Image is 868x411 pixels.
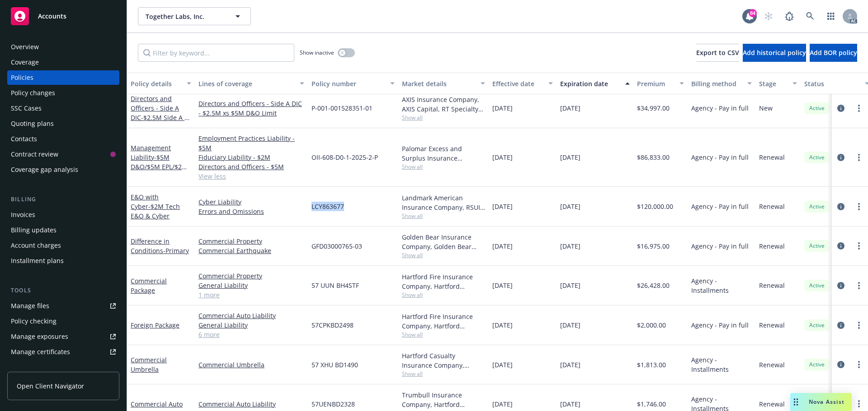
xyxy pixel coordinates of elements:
a: Installment plans [7,254,119,268]
div: Trumbull Insurance Company, Hartford Insurance Group [402,390,485,409]
a: Commercial Auto [131,400,183,408]
a: circleInformation [835,240,846,251]
a: 6 more [198,330,304,339]
button: Market details [398,73,489,94]
div: Billing updates [11,223,57,237]
span: Together Labs, Inc. [146,12,224,21]
button: Policy number [308,73,398,94]
input: Filter by keyword... [138,44,294,62]
span: [DATE] [492,320,513,330]
span: - $2.5M Side A xs $5M D&O Limit [131,113,191,131]
a: circleInformation [835,201,846,212]
div: SSC Cases [11,101,42,115]
a: Search [801,7,819,25]
span: Show all [402,370,485,378]
span: Agency - Installments [691,355,752,374]
span: 57 UUN BH4STF [311,281,359,290]
button: Expiration date [557,73,633,94]
div: 84 [749,9,757,17]
a: circleInformation [835,320,846,331]
a: circleInformation [835,359,846,370]
a: Contacts [7,132,119,146]
a: more [854,320,864,331]
span: $120,000.00 [637,202,673,211]
div: Quoting plans [11,116,54,131]
div: Coverage [11,55,39,69]
a: Cyber Liability [198,197,304,207]
a: more [854,240,864,251]
span: 57 XHU BD1490 [311,360,358,369]
button: Lines of coverage [195,73,308,94]
span: Active [808,153,826,162]
a: Commercial Umbrella [131,356,167,374]
div: Policy changes [11,86,55,100]
div: Hartford Fire Insurance Company, Hartford Insurance Group [402,272,485,291]
a: Start snowing [759,7,778,25]
a: Directors and Officers - Side A DIC [131,94,191,131]
span: [DATE] [492,202,513,211]
span: $1,813.00 [637,360,666,369]
span: [DATE] [560,281,580,290]
a: more [854,359,864,370]
div: Policy number [311,79,385,88]
a: SSC Cases [7,101,119,115]
a: Policy changes [7,86,119,100]
button: Effective date [489,73,557,94]
span: [DATE] [492,241,513,251]
span: Agency - Pay in full [691,241,749,251]
a: Commercial Umbrella [198,360,304,369]
span: Active [808,282,826,290]
span: [DATE] [492,152,513,162]
span: Open Client Navigator [17,381,84,391]
span: Active [808,104,826,112]
span: [DATE] [492,281,513,290]
div: Stage [759,79,787,88]
span: Show all [402,114,485,121]
div: Installment plans [11,254,64,268]
a: Policy checking [7,314,119,328]
a: circleInformation [835,280,846,291]
a: Employment Practices Liability - $5M [198,134,304,152]
button: Add BOR policy [810,44,857,62]
div: Market details [402,79,475,88]
span: [DATE] [492,103,513,113]
a: Coverage gap analysis [7,162,119,177]
span: $1,746.00 [637,399,666,409]
span: GFD03000765-03 [311,241,362,251]
div: Hartford Fire Insurance Company, Hartford Insurance Group [402,312,485,331]
span: $34,997.00 [637,103,670,113]
span: Renewal [759,281,785,290]
div: Lines of coverage [198,79,294,88]
a: View less [198,171,304,181]
span: Active [808,242,826,250]
a: more [854,103,864,114]
span: LCY863677 [311,202,344,211]
span: Agency - Pay in full [691,202,749,211]
div: Manage certificates [11,345,70,359]
div: Overview [11,40,39,54]
div: Golden Bear Insurance Company, Golden Bear Insurance Company, CRC Group [402,232,485,251]
a: Errors and Omissions [198,207,304,216]
span: Show all [402,291,485,299]
div: AXIS Insurance Company, AXIS Capital, RT Specialty Insurance Services, LLC (RSG Specialty, LLC) [402,95,485,114]
span: $26,428.00 [637,281,670,290]
span: Renewal [759,320,785,330]
a: Manage exposures [7,329,119,344]
span: Active [808,203,826,211]
a: more [854,280,864,291]
a: circleInformation [835,152,846,163]
a: 1 more [198,290,304,300]
span: 57UENBD2328 [311,399,355,409]
span: Active [808,321,826,329]
a: Accounts [7,4,119,29]
div: Effective date [492,79,543,88]
div: Policy checking [11,314,57,328]
div: Drag to move [790,393,802,411]
a: Policies [7,70,119,85]
a: Invoices [7,208,119,222]
a: Contract review [7,147,119,162]
span: Show all [402,212,485,220]
a: Coverage [7,55,119,69]
a: Quoting plans [7,116,119,131]
div: Manage claims [11,360,57,374]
